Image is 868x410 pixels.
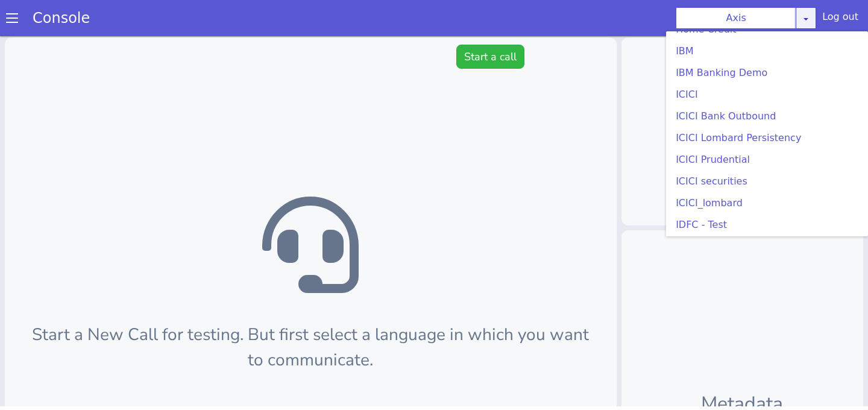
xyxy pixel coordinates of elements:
a: IBM [671,42,863,61]
a: ICICI securities [671,172,863,191]
a: ICICI Bank Outbound [671,107,863,126]
a: ICICI Prudential [671,150,863,169]
a: ICICI_lombard [671,194,863,213]
button: Axis [676,7,796,29]
p: Alternatives [641,86,844,115]
a: IBM Banking Demo [671,63,863,83]
a: ICICI [671,85,863,104]
button: Start a call [456,12,524,36]
p: Metadata [641,357,844,386]
a: Console [18,10,104,27]
div: Log out [822,10,858,29]
a: IDFC - Test [671,215,863,235]
a: ICICI Lombard Persistency [671,128,863,148]
p: Start a New Call for testing. But first select a language in which you want to communicate. [24,289,597,340]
